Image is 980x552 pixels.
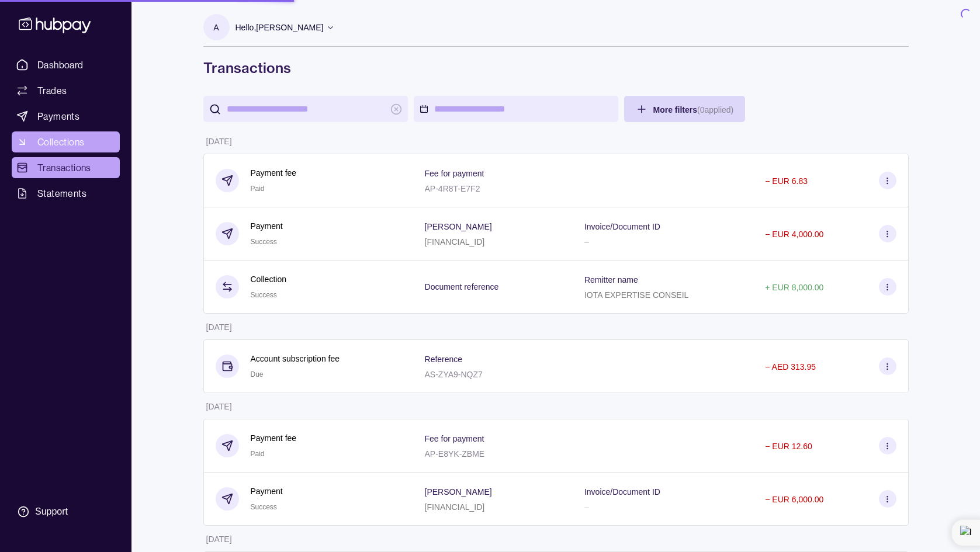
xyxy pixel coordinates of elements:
[12,131,120,152] a: Collections
[624,96,746,122] button: More filters(0applied)
[12,183,120,204] a: Statements
[251,291,277,299] span: Success
[206,137,232,146] p: [DATE]
[251,352,340,365] p: Account subscription fee
[584,222,660,231] p: Invoice/Document ID
[584,487,660,497] p: Invoice/Document ID
[584,502,589,512] p: –
[765,230,823,239] p: − EUR 4,000.00
[765,495,823,504] p: − EUR 6,000.00
[236,21,324,34] p: Hello, [PERSON_NAME]
[251,370,264,379] span: Due
[425,282,499,291] p: Document reference
[251,238,277,246] span: Success
[584,290,688,300] p: IOTA EXPERTISE CONSEIL
[425,237,485,247] p: [FINANCIAL_ID]
[584,237,589,247] p: –
[37,84,67,98] span: Trades
[425,449,485,459] p: AP-E8YK-ZBME
[765,283,823,292] p: + EUR 8,000.00
[37,135,84,149] span: Collections
[35,505,68,518] div: Support
[12,80,120,101] a: Trades
[12,157,120,178] a: Transactions
[425,434,484,443] p: Fee for payment
[251,450,265,458] span: Paid
[425,370,483,379] p: AS-ZYA9-NQZ7
[37,186,86,200] span: Statements
[251,220,283,232] p: Payment
[425,487,492,497] p: [PERSON_NAME]
[697,105,733,114] p: ( 0 applied)
[584,275,638,284] p: Remitter name
[213,21,219,34] p: A
[251,432,297,445] p: Payment fee
[37,161,91,175] span: Transactions
[251,485,283,498] p: Payment
[203,58,909,77] h1: Transactions
[765,362,816,372] p: − AED 313.95
[37,109,79,123] span: Payments
[206,534,232,544] p: [DATE]
[425,502,485,512] p: [FINANCIAL_ID]
[206,322,232,332] p: [DATE]
[12,54,120,75] a: Dashboard
[425,222,492,231] p: [PERSON_NAME]
[206,402,232,411] p: [DATE]
[425,355,463,364] p: Reference
[251,166,297,179] p: Payment fee
[227,96,385,122] input: search
[12,499,120,524] a: Support
[425,184,480,193] p: AP-4R8T-E7F2
[251,185,265,193] span: Paid
[12,106,120,127] a: Payments
[251,503,277,511] span: Success
[653,105,734,114] span: More filters
[425,169,484,178] p: Fee for payment
[251,273,286,286] p: Collection
[37,58,84,72] span: Dashboard
[765,442,812,451] p: − EUR 12.60
[765,176,808,186] p: − EUR 6.83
